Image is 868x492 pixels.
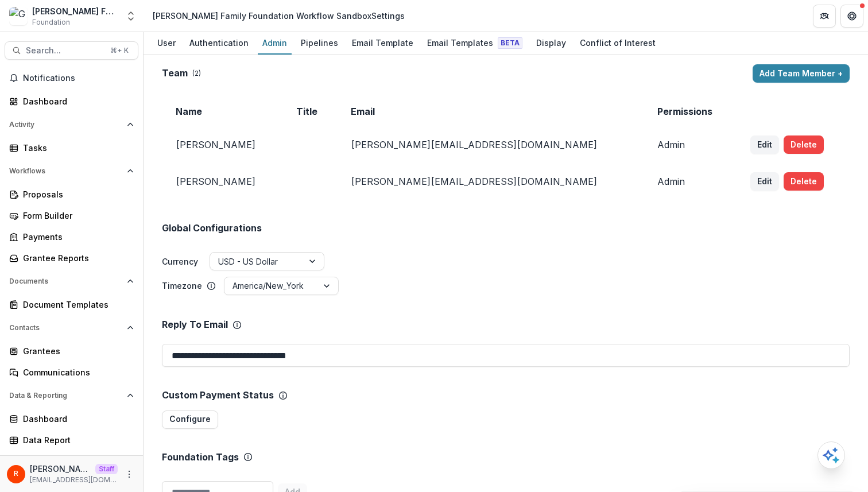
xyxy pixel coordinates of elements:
[5,162,138,180] button: Open Workflows
[185,32,253,55] a: Authentication
[753,64,850,83] button: Add Team Member +
[162,410,218,429] button: Configure
[162,96,282,126] td: Name
[5,227,138,246] a: Payments
[30,475,118,485] p: [EMAIL_ADDRESS][DOMAIN_NAME]
[23,345,129,357] div: Grantees
[192,68,201,79] p: ( 2 )
[123,5,139,28] button: Open entity switcher
[5,431,138,450] a: Data Report
[5,272,138,290] button: Open Documents
[258,34,292,51] div: Admin
[23,413,129,425] div: Dashboard
[532,34,571,51] div: Display
[23,434,129,446] div: Data Report
[162,126,282,163] td: [PERSON_NAME]
[337,126,644,163] td: [PERSON_NAME][EMAIL_ADDRESS][DOMAIN_NAME]
[5,386,138,405] button: Open Data & Reporting
[162,319,228,330] p: Reply To Email
[817,441,845,469] button: Open AI Assistant
[644,126,736,163] td: Admin
[5,185,138,204] a: Proposals
[644,96,736,126] td: Permissions
[347,34,418,51] div: Email Template
[162,68,188,79] h2: Team
[5,295,138,314] a: Document Templates
[296,34,343,51] div: Pipelines
[153,34,180,51] div: User
[23,210,129,222] div: Form Builder
[423,34,527,51] div: Email Templates
[5,319,138,337] button: Open Contacts
[784,172,824,191] button: Delete
[5,138,138,157] a: Tasks
[30,463,91,475] p: [PERSON_NAME]
[498,37,522,49] span: Beta
[162,452,239,463] p: Foundation Tags
[9,167,122,175] span: Workflows
[5,249,138,268] a: Grantee Reports
[9,277,122,285] span: Documents
[32,17,70,28] span: Foundation
[23,73,134,83] span: Notifications
[153,32,180,55] a: User
[784,135,824,154] button: Delete
[5,342,138,361] a: Grantees
[5,206,138,225] a: Form Builder
[840,5,863,28] button: Get Help
[5,363,138,382] a: Communications
[162,280,202,292] p: Timezone
[23,188,129,200] div: Proposals
[23,142,129,154] div: Tasks
[23,366,129,378] div: Communications
[5,409,138,428] a: Dashboard
[95,464,118,474] p: Staff
[750,135,779,154] button: Edit
[532,32,571,55] a: Display
[5,115,138,134] button: Open Activity
[23,231,129,243] div: Payments
[9,324,122,332] span: Contacts
[750,172,779,191] button: Edit
[26,46,103,56] span: Search...
[337,96,644,126] td: Email
[162,163,282,200] td: [PERSON_NAME]
[23,252,129,264] div: Grantee Reports
[153,10,405,22] div: [PERSON_NAME] Family Foundation Workflow Sandbox Settings
[5,92,138,111] a: Dashboard
[14,470,18,478] div: Raj
[162,223,262,234] h2: Global Configurations
[9,392,122,400] span: Data & Reporting
[162,390,274,401] p: Custom Payment Status
[162,255,198,268] label: Currency
[9,121,122,129] span: Activity
[32,5,118,17] div: [PERSON_NAME] Family Foundation Workflow Sandbox
[282,96,337,126] td: Title
[644,163,736,200] td: Admin
[23,95,129,107] div: Dashboard
[5,41,138,60] button: Search...
[258,32,292,55] a: Admin
[9,7,28,25] img: Grayer Family Foundation Workflow Sandbox
[296,32,343,55] a: Pipelines
[122,467,136,481] button: More
[423,32,527,55] a: Email Templates Beta
[23,299,129,311] div: Document Templates
[337,163,644,200] td: [PERSON_NAME][EMAIL_ADDRESS][DOMAIN_NAME]
[148,7,409,24] nav: breadcrumb
[5,69,138,87] button: Notifications
[108,44,131,57] div: ⌘ + K
[813,5,836,28] button: Partners
[185,34,253,51] div: Authentication
[575,34,660,51] div: Conflict of Interest
[347,32,418,55] a: Email Template
[575,32,660,55] a: Conflict of Interest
